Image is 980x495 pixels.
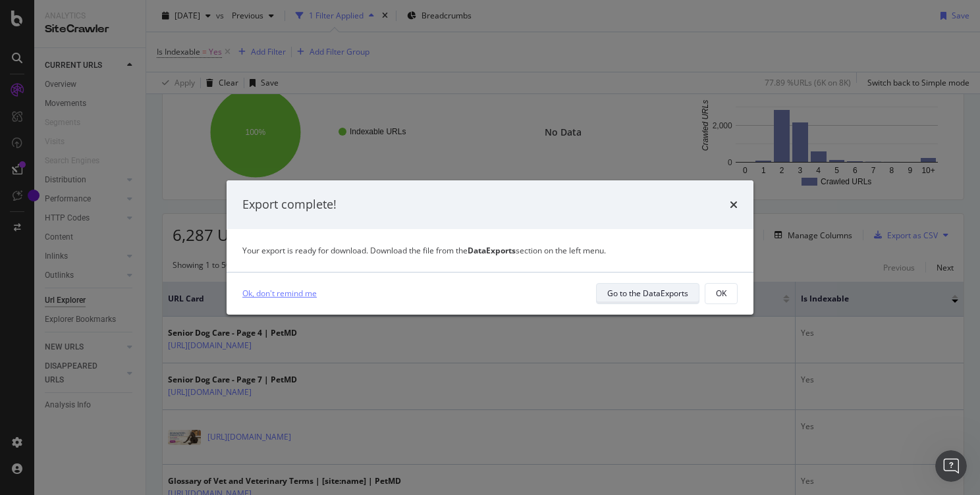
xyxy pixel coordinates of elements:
[242,286,317,300] a: Ok, don't remind me
[227,180,753,315] div: modal
[935,450,967,482] iframe: Intercom live chat
[716,288,726,299] div: OK
[730,196,738,213] div: times
[468,245,606,256] span: section on the left menu.
[468,245,516,256] strong: DataExports
[607,288,688,299] div: Go to the DataExports
[705,283,738,304] button: OK
[242,245,738,256] div: Your export is ready for download. Download the file from the
[596,283,699,304] button: Go to the DataExports
[242,196,337,213] div: Export complete!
